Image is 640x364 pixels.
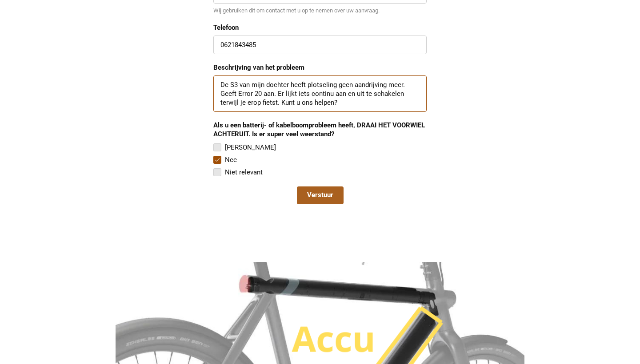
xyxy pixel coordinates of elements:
div: Niet relevant [225,167,263,178]
label: Telefoon [213,23,427,32]
input: 0647493275 [220,40,420,49]
div: Wij gebruiken dit om contact met u op te nemen over uw aanvraag. [213,7,427,14]
div: [PERSON_NAME] [225,142,276,153]
div: Als u een batterij- of kabelboomprobleem heeft, DRAAI HET VOORWIEL ACHTERUIT. Is er super veel we... [213,121,427,138]
span: Verstuur [307,191,333,200]
textarea: De S3 van mijn dochter heeft plotseling geen aandrijving meer. Geeft Error 20 aan. Er lijkt iets ... [220,80,420,107]
label: Beschrijving van het probleem [213,63,427,72]
div: Nee [225,154,237,165]
button: Verstuur [297,186,344,204]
